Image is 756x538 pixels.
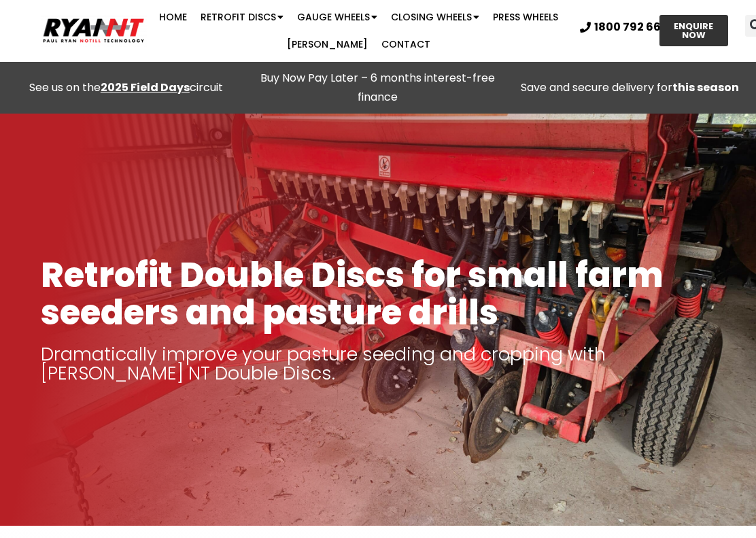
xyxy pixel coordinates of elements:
a: Gauge Wheels [290,3,384,31]
a: Press Wheels [486,3,565,31]
p: Dramatically improve your pasture seeding and cropping with [PERSON_NAME] NT Double Discs. [41,345,715,383]
a: ENQUIRE NOW [659,15,728,46]
p: Save and secure delivery for [511,78,749,97]
a: Retrofit Discs [194,3,290,31]
a: Contact [375,31,437,58]
div: See us on the circuit [7,78,245,97]
a: Closing Wheels [384,3,486,31]
p: Buy Now Pay Later – 6 months interest-free finance [259,69,498,107]
a: Home [152,3,194,31]
nav: Menu [147,3,570,58]
a: [PERSON_NAME] [280,31,375,58]
strong: this season [672,80,739,95]
a: 2025 Field Days [101,80,190,95]
span: 1800 792 668 [594,22,668,33]
span: ENQUIRE NOW [672,22,716,39]
img: Ryan NT logo [41,14,147,47]
a: 1800 792 668 [580,22,668,33]
h1: Retrofit Double Discs for small farm seeders and pasture drills [41,256,715,331]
